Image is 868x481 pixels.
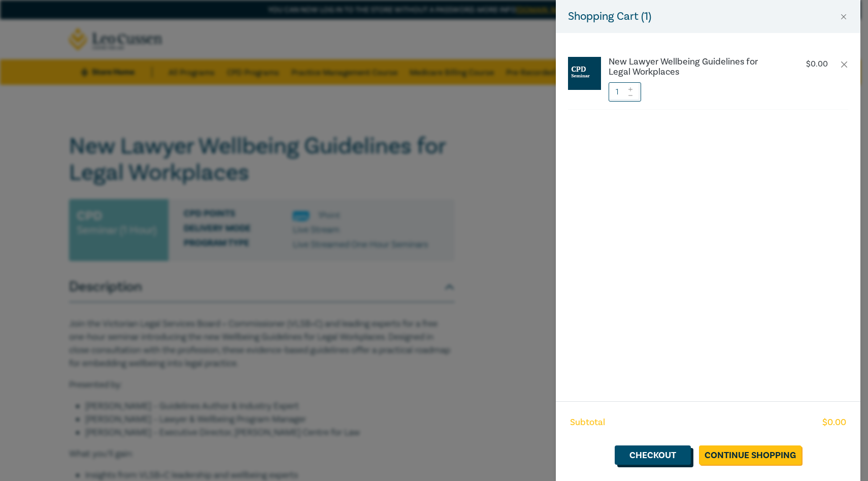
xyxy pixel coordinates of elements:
[839,12,848,21] button: Close
[699,445,802,465] a: Continue Shopping
[806,59,828,69] p: $ 0.00
[609,82,641,102] input: 1
[822,416,846,429] span: $ 0.00
[615,445,691,465] a: Checkout
[570,416,605,429] span: Subtotal
[568,8,651,25] h5: Shopping Cart ( 1 )
[568,57,601,90] img: CPD%20Seminar.jpg
[609,57,777,77] a: New Lawyer Wellbeing Guidelines for Legal Workplaces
